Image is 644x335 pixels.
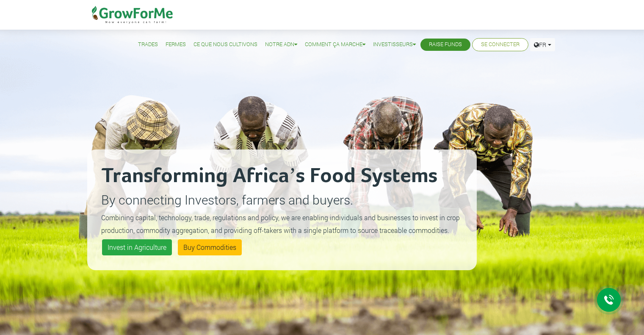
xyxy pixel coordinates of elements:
a: FR [530,38,555,51]
a: Se Connecter [481,40,520,49]
a: Fermes [166,40,186,49]
h2: Transforming Africa’s Food Systems [101,163,463,189]
a: Invest in Agriculture [102,239,172,255]
p: By connecting Investors, farmers and buyers. [101,190,463,209]
a: Trades [138,40,158,49]
a: Buy Commodities [178,239,242,255]
a: Comment ça Marche [305,40,365,49]
a: Notre ADN [265,40,297,49]
a: Investisseurs [373,40,416,49]
a: Ce que nous Cultivons [193,40,257,49]
a: Raise Funds [429,40,462,49]
small: Combining capital, technology, trade, regulations and policy, we are enabling individuals and bus... [101,213,460,235]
